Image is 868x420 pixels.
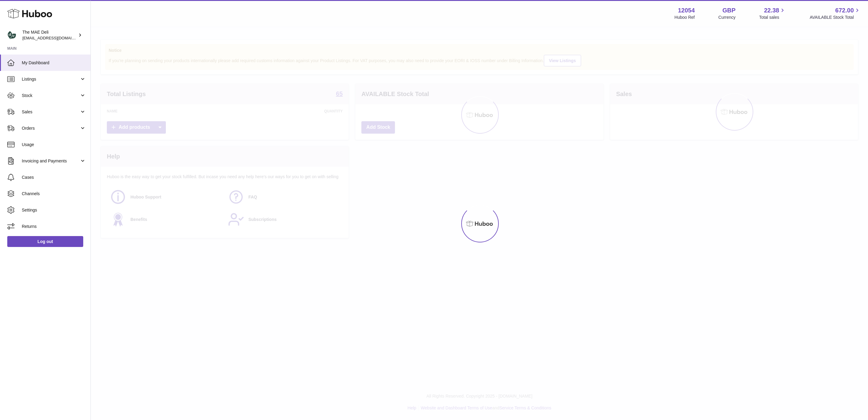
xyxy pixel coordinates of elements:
strong: GBP [722,6,735,15]
span: Sales [22,109,80,115]
a: 22.38 Total sales [759,6,786,20]
span: Invoicing and Payments [22,158,80,164]
span: Settings [22,207,86,213]
span: Usage [22,142,86,148]
span: 672.00 [835,6,854,15]
div: Huboo Ref [675,15,695,20]
div: The MAE Deli [22,29,77,41]
span: 22.38 [764,6,779,15]
span: Returns [22,224,86,229]
span: Cases [22,175,86,180]
div: Currency [718,15,736,20]
span: My Dashboard [22,60,86,66]
span: Stock [22,93,80,98]
span: Listings [22,76,80,82]
span: Total sales [759,15,786,20]
a: 672.00 AVAILABLE Stock Total [810,6,861,20]
span: [EMAIL_ADDRESS][DOMAIN_NAME] [22,35,89,40]
strong: 12054 [678,6,695,15]
span: Channels [22,191,86,197]
span: AVAILABLE Stock Total [810,15,861,20]
img: logistics@deliciouslyella.com [7,31,16,40]
span: Orders [22,125,80,131]
a: Log out [7,236,83,247]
